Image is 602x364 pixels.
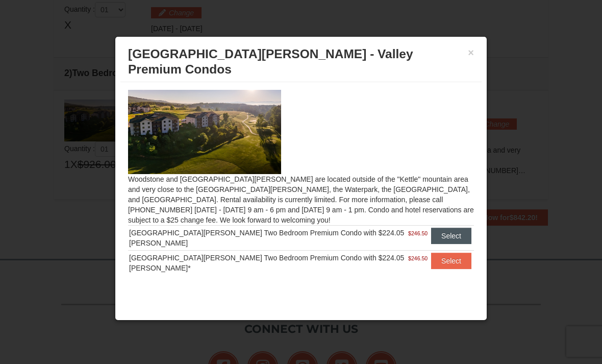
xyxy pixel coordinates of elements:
button: × [468,47,474,58]
div: Woodstone and [GEOGRAPHIC_DATA][PERSON_NAME] are located outside of the "Kettle" mountain area an... [120,82,482,293]
button: Select [431,253,471,269]
span: [GEOGRAPHIC_DATA][PERSON_NAME] - Valley Premium Condos [128,47,413,76]
span: $246.50 [408,253,428,263]
span: $224.05 [379,254,405,262]
button: Select [431,228,471,244]
span: $246.50 [408,228,428,238]
img: 19219041-4-ec11c166.jpg [128,90,281,174]
span: $224.05 [379,229,405,237]
div: [GEOGRAPHIC_DATA][PERSON_NAME] Two Bedroom Premium Condo with [PERSON_NAME] [129,228,377,248]
div: [GEOGRAPHIC_DATA][PERSON_NAME] Two Bedroom Premium Condo with [PERSON_NAME]* [129,253,377,273]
